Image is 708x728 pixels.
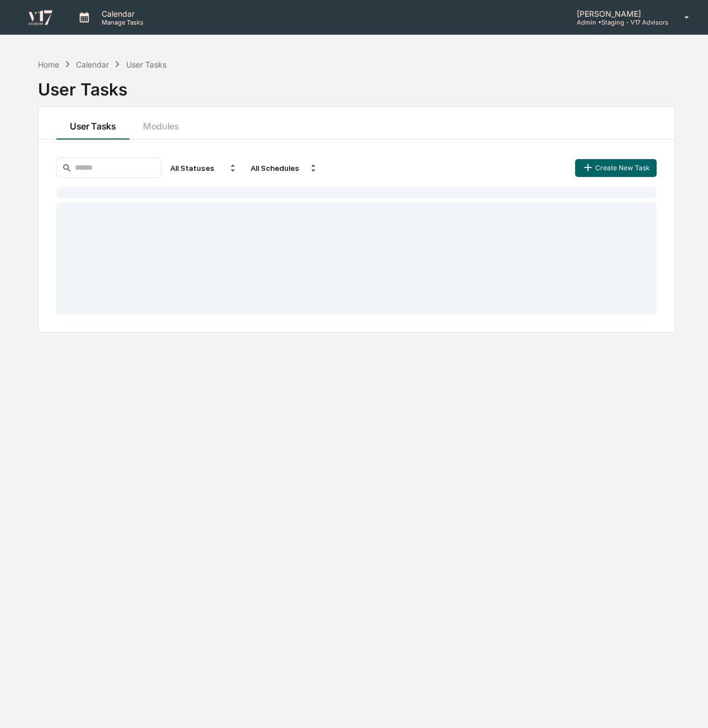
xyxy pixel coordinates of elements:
[38,60,59,69] div: Home
[27,9,54,25] img: logo
[246,159,322,177] div: All Schedules
[130,107,193,140] button: Modules
[93,9,149,18] p: Calendar
[38,70,675,99] div: User Tasks
[56,107,130,140] button: User Tasks
[126,60,166,69] div: User Tasks
[76,60,109,69] div: Calendar
[93,18,149,26] p: Manage Tasks
[568,18,668,26] p: Admin • Staging - V17 Advisors
[568,9,668,18] p: [PERSON_NAME]
[166,159,242,177] div: All Statuses
[575,159,657,177] button: Create New Task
